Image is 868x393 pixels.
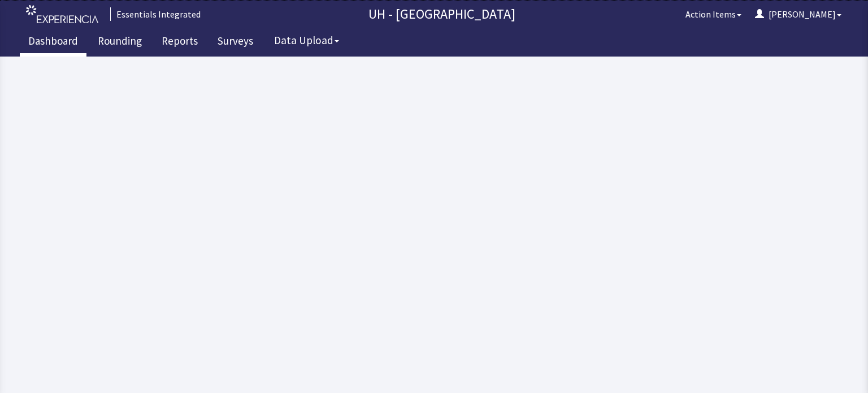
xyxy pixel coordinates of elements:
[205,5,679,23] p: UH - [GEOGRAPHIC_DATA]
[89,28,150,57] a: Rounding
[209,28,262,57] a: Surveys
[679,3,748,25] button: Action Items
[110,7,201,21] div: Essentials Integrated
[26,5,98,24] img: experiencia_logo.png
[267,30,346,51] button: Data Upload
[153,28,206,57] a: Reports
[20,28,86,57] a: Dashboard
[748,3,848,25] button: [PERSON_NAME]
